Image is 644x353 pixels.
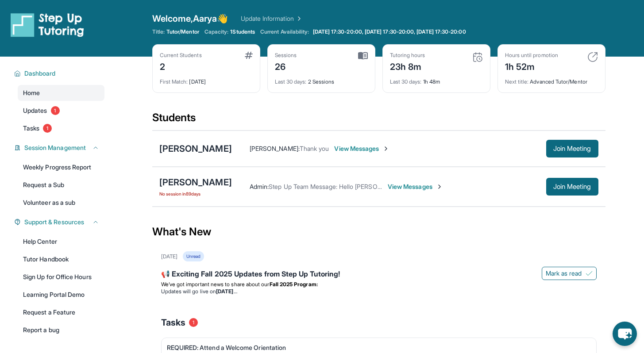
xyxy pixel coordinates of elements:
[294,14,303,23] img: Chevron Right
[586,270,593,277] img: Mark as read
[18,269,104,285] a: Sign Up for Office Hours
[546,269,582,278] span: Mark as read
[553,184,591,189] span: Join Meeting
[18,287,104,303] a: Learning Portal Demo
[18,234,104,249] a: Help Center
[204,28,229,35] span: Capacity:
[161,316,185,329] span: Tasks
[587,52,598,62] img: card
[161,288,597,295] li: Updates will go live on
[436,183,443,190] img: Chevron-Right
[166,28,199,35] span: Tutor/Mentor
[43,124,52,133] span: 1
[51,106,60,115] span: 1
[152,12,228,25] span: Welcome, Aarya 👋
[472,52,483,62] img: card
[546,140,598,157] button: Join Meeting
[553,146,591,151] span: Join Meeting
[275,59,297,73] div: 26
[358,52,368,60] img: card
[161,253,177,260] div: [DATE]
[21,69,99,78] button: Dashboard
[390,52,425,59] div: Tutoring hours
[161,269,597,281] div: 📢 Exciting Fall 2025 Updates from Step Up Tutoring!
[24,218,84,226] span: Support & Resources
[245,52,253,59] img: card
[241,14,303,23] a: Update Information
[11,12,84,37] img: logo
[18,159,104,175] a: Weekly Progress Report
[24,69,56,78] span: Dashboard
[23,88,40,97] span: Home
[505,52,558,59] div: Hours until promotion
[24,143,86,152] span: Session Management
[275,73,368,85] div: 2 Sessions
[250,183,269,190] span: Admin :
[18,85,104,101] a: Home
[183,251,204,261] div: Unread
[270,281,318,288] strong: Fall 2025 Program:
[160,52,202,59] div: Current Students
[313,28,466,35] span: [DATE] 17:30-20:00, [DATE] 17:30-20:00, [DATE] 17:30-20:00
[216,288,237,295] strong: [DATE]
[167,343,584,352] div: REQUIRED: Attend a Welcome Orientation
[18,120,104,136] a: Tasks1
[18,195,104,211] a: Volunteer as a sub
[390,78,422,85] span: Last 30 days :
[505,59,558,73] div: 1h 52m
[152,212,605,251] div: What's New
[18,322,104,338] a: Report a bug
[390,59,425,73] div: 23h 8m
[152,28,165,35] span: Title:
[21,218,99,226] button: Support & Resources
[275,52,297,59] div: Sessions
[542,267,597,280] button: Mark as read
[21,143,99,152] button: Session Management
[23,106,47,115] span: Updates
[189,318,198,327] span: 1
[152,111,605,130] div: Students
[388,182,443,191] span: View Messages
[160,73,253,85] div: [DATE]
[160,78,188,85] span: First Match :
[390,73,483,85] div: 1h 48m
[311,28,468,35] a: [DATE] 17:30-20:00, [DATE] 17:30-20:00, [DATE] 17:30-20:00
[159,190,232,197] span: No session in 89 days
[18,251,104,267] a: Tutor Handbook
[275,78,307,85] span: Last 30 days :
[18,304,104,320] a: Request a Feature
[160,59,202,73] div: 2
[230,28,255,35] span: 1 Students
[546,178,598,196] button: Join Meeting
[613,322,637,346] button: chat-button
[505,73,598,85] div: Advanced Tutor/Mentor
[382,145,389,152] img: Chevron-Right
[159,142,232,155] div: [PERSON_NAME]
[18,103,104,119] a: Updates1
[250,145,300,152] span: [PERSON_NAME] :
[23,124,39,133] span: Tasks
[159,176,232,188] div: [PERSON_NAME]
[161,281,270,288] span: We’ve got important news to share about our
[334,144,389,153] span: View Messages
[260,28,309,35] span: Current Availability:
[300,145,329,152] span: Thank you
[505,78,529,85] span: Next title :
[18,177,104,193] a: Request a Sub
